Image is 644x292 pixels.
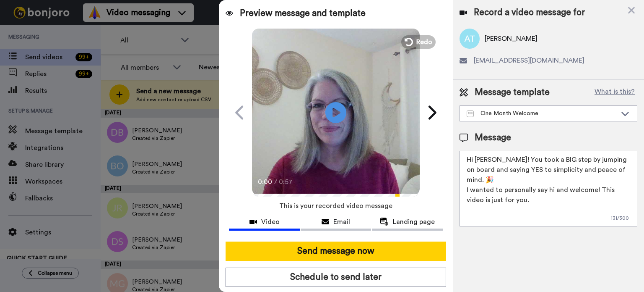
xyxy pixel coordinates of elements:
[333,217,350,227] span: Email
[460,151,637,226] textarea: Hi [PERSON_NAME]! You took a BIG step by jumping on board and saying YES to simplicity and peace ...
[261,217,280,227] span: Video
[226,242,446,261] button: Send message now
[226,268,446,287] button: Schedule to send later
[474,55,584,66] span: [EMAIL_ADDRESS][DOMAIN_NAME]
[467,110,474,117] img: Message-temps.svg
[258,177,273,187] span: 0:00
[279,197,392,215] span: This is your recorded video message
[279,177,293,187] span: 0:57
[475,86,550,99] span: Message template
[467,109,617,118] div: One Month Welcome
[592,86,637,99] button: What is this?
[393,217,435,227] span: Landing page
[274,177,277,187] span: /
[475,132,511,144] span: Message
